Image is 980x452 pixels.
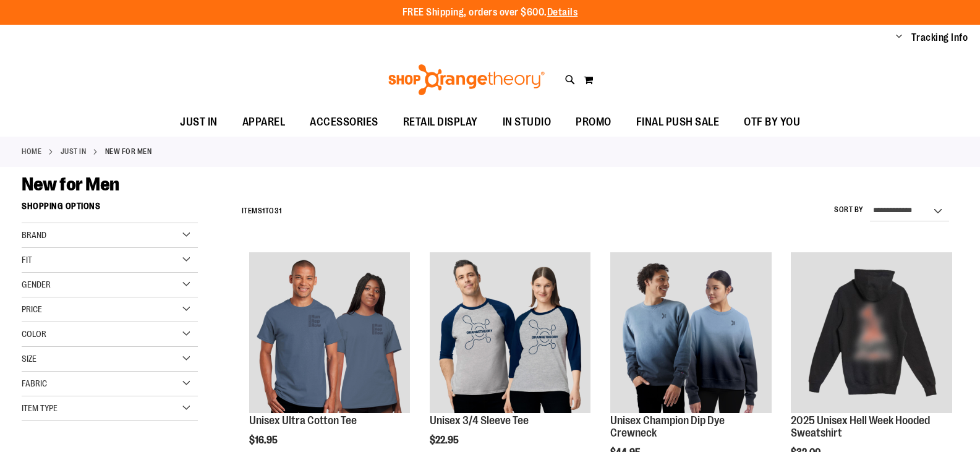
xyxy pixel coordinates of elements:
span: Brand [22,230,46,240]
label: Sort By [834,205,864,215]
a: OTF BY YOU [731,108,812,137]
span: Color [22,329,46,339]
span: IN STUDIO [503,108,552,136]
span: PROMO [576,108,611,136]
span: Gender [22,279,51,289]
strong: Shopping Options [22,195,198,223]
a: Unisex Champion Dip Dye Crewneck [610,414,725,439]
img: Unisex Champion Dip Dye Crewneck [610,252,772,414]
span: JUST IN [180,108,218,136]
span: Price [22,304,42,314]
span: $22.95 [430,435,461,446]
span: Item Type [22,403,58,413]
span: FINAL PUSH SALE [636,108,720,136]
span: $16.95 [249,435,279,446]
span: 31 [275,207,282,215]
a: 2025 Unisex Hell Week Hooded Sweatshirt [791,414,930,439]
span: APPAREL [242,108,286,136]
a: 2025 Hell Week Hooded Sweatshirt [791,252,952,416]
button: Account menu [896,32,902,44]
img: Unisex Ultra Cotton Tee [249,252,411,414]
a: FINAL PUSH SALE [624,108,732,137]
a: IN STUDIO [490,108,564,137]
strong: New for Men [105,146,152,157]
span: ACCESSORIES [310,108,378,136]
h2: Items to [242,202,282,221]
a: Home [22,146,41,157]
a: Unisex Champion Dip Dye Crewneck [610,252,772,416]
a: Details [547,7,578,18]
a: JUST IN [61,146,87,157]
span: Fabric [22,378,47,388]
span: OTF BY YOU [744,108,800,136]
img: 2025 Hell Week Hooded Sweatshirt [791,252,952,414]
a: PROMO [563,108,624,137]
span: New for Men [22,174,119,195]
a: RETAIL DISPLAY [391,108,490,137]
span: Fit [22,255,32,265]
a: APPAREL [230,108,298,137]
a: Unisex 3/4 Sleeve Tee [430,252,591,416]
a: Unisex Ultra Cotton Tee [249,414,357,427]
a: ACCESSORIES [297,108,391,137]
img: Unisex 3/4 Sleeve Tee [430,252,591,414]
span: 1 [262,207,265,215]
a: Unisex Ultra Cotton Tee [249,252,411,416]
img: Shop Orangetheory [386,64,547,95]
a: JUST IN [168,108,230,136]
span: RETAIL DISPLAY [403,108,478,136]
p: FREE Shipping, orders over $600. [403,6,578,20]
a: Tracking Info [911,31,968,45]
span: Size [22,354,36,364]
a: Unisex 3/4 Sleeve Tee [430,414,529,427]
